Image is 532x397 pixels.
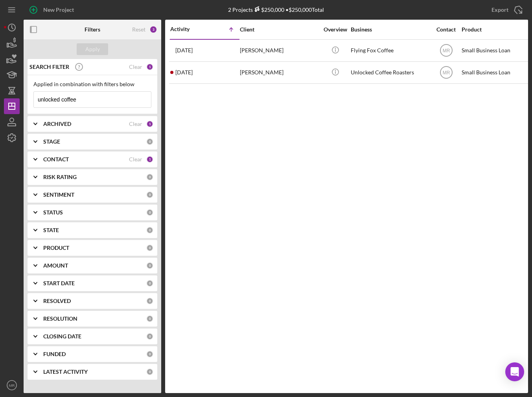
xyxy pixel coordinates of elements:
button: Export [484,2,528,18]
div: [PERSON_NAME] [240,62,318,83]
b: SEARCH FILTER [29,64,69,70]
b: STATUS [43,209,63,216]
div: 0 [146,191,153,198]
div: 0 [146,333,153,340]
div: New Project [43,2,74,18]
time: 2025-09-12 21:41 [175,69,193,76]
div: 0 [146,262,153,269]
div: Client [240,26,318,33]
div: Clear [129,121,142,127]
div: 0 [146,138,153,145]
div: Reset [132,26,145,33]
time: 2025-09-08 17:26 [175,47,193,54]
div: $250,000 [253,6,284,13]
b: START DATE [43,280,75,286]
div: Export [492,2,508,18]
div: 0 [146,174,153,181]
div: Apply [85,43,100,55]
text: MR [9,383,15,388]
b: LATEST ACTIVITY [43,369,88,375]
b: ARCHIVED [43,121,71,127]
div: Overview [320,26,350,33]
div: 0 [146,368,153,375]
div: 0 [146,315,153,322]
b: SENTIMENT [43,192,74,198]
button: MR [4,377,20,393]
div: [PERSON_NAME] [240,40,318,61]
div: 2 Projects • $250,000 Total [228,6,324,13]
button: New Project [24,2,82,18]
b: AMOUNT [43,262,68,269]
div: 1 [146,63,153,70]
div: 0 [146,244,153,251]
b: Filters [85,26,100,33]
div: Flying Fox Coffee [351,40,429,61]
b: STATE [43,227,59,233]
div: Unlocked Coffee Roasters [351,62,429,83]
div: Business [351,26,429,33]
b: RESOLUTION [43,316,77,322]
b: PRODUCT [43,245,69,251]
div: Clear [129,64,142,70]
div: 0 [146,297,153,305]
div: Open Intercom Messenger [505,362,524,381]
div: 1 [146,156,153,163]
div: Activity [170,26,205,32]
button: Apply [77,43,108,55]
b: FUNDED [43,351,66,357]
b: STAGE [43,138,60,145]
text: MR [442,70,450,76]
b: CLOSING DATE [43,333,81,340]
div: 0 [146,351,153,358]
b: CONTACT [43,156,69,162]
div: 0 [146,209,153,216]
text: MR [442,48,450,54]
div: Applied in combination with filters below [33,81,151,87]
div: Contact [431,26,461,33]
div: 3 [149,26,157,33]
b: RISK RATING [43,174,77,180]
div: Clear [129,156,142,162]
div: 0 [146,227,153,234]
b: RESOLVED [43,298,71,304]
div: 0 [146,280,153,287]
div: 1 [146,120,153,127]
